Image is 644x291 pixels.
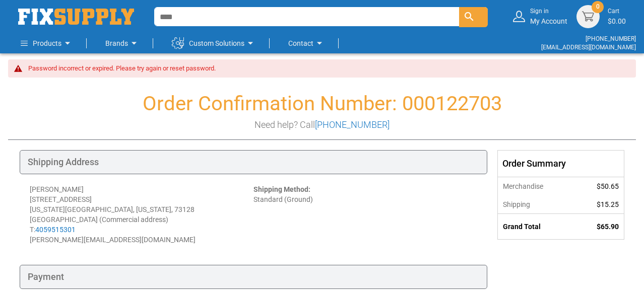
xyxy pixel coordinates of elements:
span: $0.00 [608,17,626,25]
div: Shipping Address [20,150,487,174]
a: [PHONE_NUMBER] [315,119,390,130]
a: [PHONE_NUMBER] [586,35,636,42]
th: Shipping [498,195,574,214]
a: 4059515301 [35,226,76,234]
a: [EMAIL_ADDRESS][DOMAIN_NAME] [541,44,636,51]
h1: Order Confirmation Number: 000122703 [8,93,636,115]
div: Order Summary [498,151,624,177]
a: Brands [105,33,140,53]
a: Products [21,33,74,53]
a: Custom Solutions [172,33,256,53]
div: Payment [20,265,487,289]
a: Contact [288,33,326,53]
span: 0 [596,3,600,11]
span: $15.25 [597,200,619,208]
small: Cart [608,7,626,16]
strong: Grand Total [503,223,541,231]
h3: Need help? Call [8,120,636,130]
span: $50.65 [597,182,619,190]
a: store logo [18,9,134,25]
div: Standard (Ground) [253,184,477,245]
th: Merchandise [498,177,574,196]
strong: Shipping Method: [253,185,310,193]
div: [PERSON_NAME] [STREET_ADDRESS] [US_STATE][GEOGRAPHIC_DATA], [US_STATE], 73128 [GEOGRAPHIC_DATA] (... [30,184,253,245]
img: Fix Industrial Supply [18,9,134,25]
span: $65.90 [597,223,619,231]
div: Password incorrect or expired. Please try again or reset password. [28,64,626,72]
small: Sign in [530,7,567,16]
div: My Account [530,7,567,26]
